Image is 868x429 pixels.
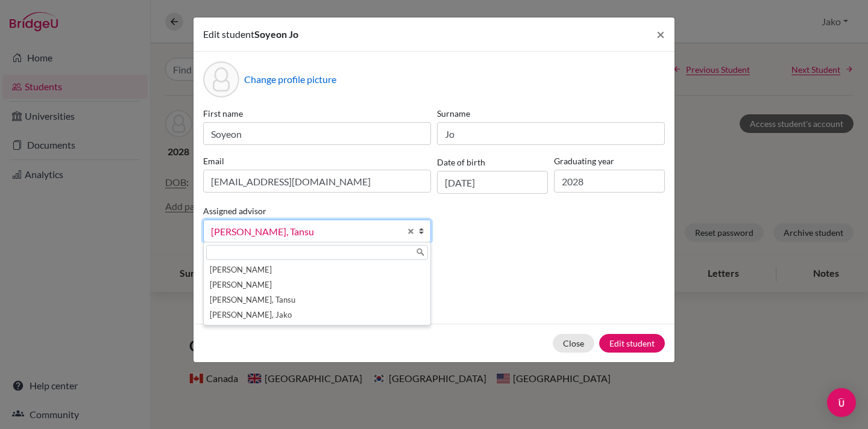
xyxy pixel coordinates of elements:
[437,107,665,120] label: Surname
[553,334,594,353] button: Close
[206,307,428,323] li: [PERSON_NAME], Jako
[437,156,485,168] label: Date of birth
[203,205,266,217] label: Assigned advisor
[827,388,856,417] div: Open Intercom Messenger
[211,224,400,239] span: [PERSON_NAME], Tansu
[206,292,428,307] li: [PERSON_NAME], Tansu
[554,155,665,167] label: Graduating year
[254,28,298,40] span: Soyeon Jo
[599,334,665,353] button: Edit student
[203,61,239,97] div: Profile picture
[206,262,428,277] li: [PERSON_NAME]
[203,155,431,167] label: Email
[437,171,548,194] input: dd/mm/yyyy
[203,262,665,276] p: Parents
[203,107,431,120] label: First name
[203,28,254,40] span: Edit student
[206,277,428,292] li: [PERSON_NAME]
[656,25,665,43] span: ×
[647,17,675,51] button: Close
